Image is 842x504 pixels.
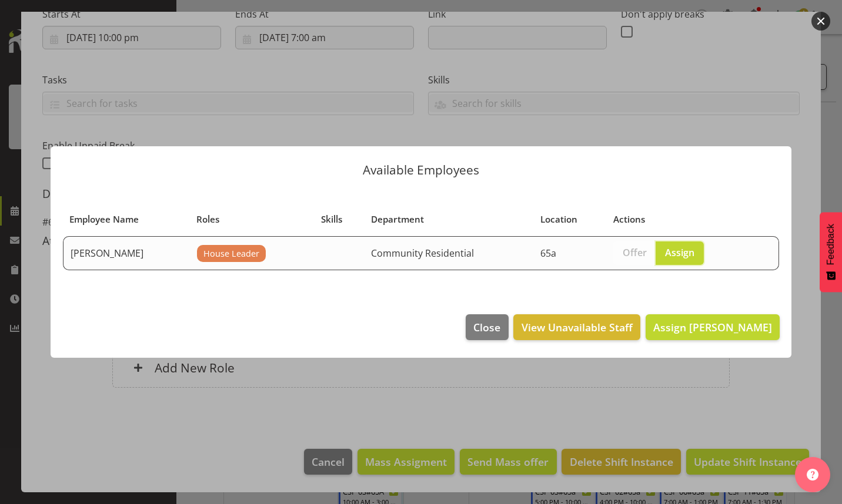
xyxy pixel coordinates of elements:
div: Location [540,213,600,226]
div: Actions [613,213,751,226]
img: help-xxl-2.png [807,469,818,481]
div: Department [371,213,527,226]
td: [PERSON_NAME] [63,236,190,270]
span: View Unavailable Staff [522,320,633,335]
span: Offer [623,247,647,258]
button: Close [466,314,508,340]
span: House Leader [203,247,259,260]
div: Roles [196,213,308,226]
button: Assign [PERSON_NAME] [646,314,780,340]
button: Feedback - Show survey [820,212,842,292]
span: Close [473,320,500,335]
div: Skills [321,213,357,226]
span: Assign [PERSON_NAME] [653,320,772,334]
div: Employee Name [69,213,183,226]
span: Feedback [826,224,836,265]
p: Available Employees [62,164,780,176]
button: View Unavailable Staff [513,314,640,340]
span: Assign [665,247,694,258]
span: 65a [540,247,556,260]
span: Community Residential [371,247,474,260]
